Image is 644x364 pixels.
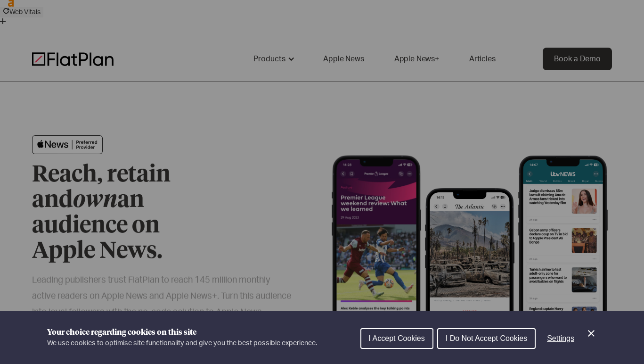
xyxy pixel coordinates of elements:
[47,338,317,348] p: We use cookies to optimise site functionality and give you the best possible experience.
[360,328,433,349] button: I Accept Cookies
[47,327,317,338] h1: Your choice regarding cookies on this site
[539,329,582,348] button: Settings
[437,328,536,349] button: I Do Not Accept Cookies
[446,334,527,342] span: I Do Not Accept Cookies
[586,328,597,339] button: Close Cookie Control
[369,334,425,342] span: I Accept Cookies
[547,334,574,342] span: Settings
